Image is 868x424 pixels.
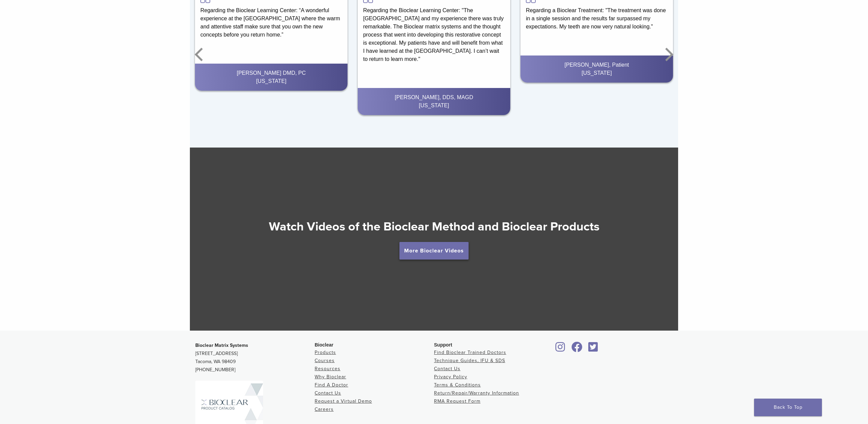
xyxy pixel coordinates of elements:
a: More Bioclear Videos [399,242,469,260]
a: Back To Top [754,399,822,416]
p: [STREET_ADDRESS] Tacoma, WA 98409 [PHONE_NUMBER] [195,341,315,374]
strong: Bioclear Matrix Systems [195,342,248,348]
a: Why Bioclear [315,374,346,380]
button: Previous [193,34,207,75]
a: Products [315,350,336,355]
div: [US_STATE] [363,102,505,110]
div: [PERSON_NAME] DMD, PC [200,69,342,77]
a: Bioclear [586,346,600,353]
div: [US_STATE] [526,69,668,77]
a: RMA Request Form [434,398,480,404]
a: Terms & Conditions [434,382,481,388]
a: Bioclear [569,346,585,353]
a: Bioclear [553,346,568,353]
div: [PERSON_NAME], Patient [526,61,668,69]
span: Support [434,342,452,348]
a: Contact Us [315,390,341,396]
a: Careers [315,406,334,412]
div: [US_STATE] [200,77,342,85]
button: Next [661,34,675,75]
a: Privacy Policy [434,374,467,380]
a: Technique Guides, IFU & SDS [434,358,505,363]
h2: Watch Videos of the Bioclear Method and Bioclear Products [190,219,678,235]
a: Request a Virtual Demo [315,398,372,404]
div: [PERSON_NAME], DDS, MAGD [363,93,505,102]
a: Courses [315,358,335,363]
a: Resources [315,366,340,372]
a: Find Bioclear Trained Doctors [434,350,506,355]
a: Return/Repair/Warranty Information [434,390,519,396]
a: Find A Doctor [315,382,348,388]
a: Contact Us [434,366,460,372]
span: Bioclear [315,342,333,348]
